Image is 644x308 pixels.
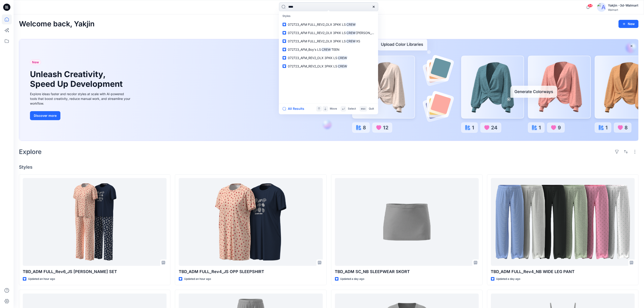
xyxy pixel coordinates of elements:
p: Select [348,106,356,111]
p: Updated a day ago [496,277,520,281]
p: TBD_ADM SC_NB SLEEPWEAR SKORT [335,269,479,275]
p: esc [361,106,366,111]
div: Yakjin -3d-Walmart [608,3,638,8]
a: Discover more [30,111,131,120]
h2: Welcome back, Yakjin [19,20,95,28]
p: Updated an hour ago [28,277,55,281]
p: Updated a day ago [340,277,364,281]
span: 072723_AFM_REV2_OLX 3PKK LS [288,64,337,68]
a: 072723_AFM_Boy's LSCREWTEEN [280,45,377,54]
span: 072723_AFM FULL_REV2_OLX 3PKK LS [288,23,346,26]
span: TEEN [331,48,339,51]
a: TBD_ADM SC_NB SLEEPWEAR SKORT [335,178,479,266]
span: New [32,60,39,65]
p: TBD_ADM FULL_Rev4_JS OPP SLEEPSHIRT [179,269,323,275]
span: [PERSON_NAME] [356,31,382,35]
p: TBD_ADM FULL_Rev4_NB WIDE LEG PANT [491,269,635,275]
mark: CREW [346,30,356,35]
h1: Unleash Creativity, Speed Up Development [30,69,125,89]
span: XS [356,39,360,43]
p: Updated an hour ago [184,277,211,281]
span: 072723_AFM_REV2_OLX 3PKK LS [288,56,337,60]
h2: Explore [19,148,42,155]
a: 072723_AFM_REV2_OLX 3PKK LSCREW [280,62,377,70]
span: 54 [588,4,593,7]
button: New [619,20,639,28]
mark: CREW [337,55,348,60]
p: Move [330,106,337,111]
span: 072723_AFM_Boy's LS [288,48,321,51]
mark: CREW [346,39,356,44]
p: Quit [369,106,374,111]
button: All Results [283,106,307,112]
div: Walmart [608,8,638,11]
a: 072723_AFM_REV2_OLX 3PKK LSCREW [280,54,377,62]
p: TBD_ADM FULL_Rev6_JS [PERSON_NAME] SET [23,269,167,275]
a: 072723_AFM FULL_REV2_OLX 3PKK LSCREW[PERSON_NAME] [280,29,377,37]
mark: CREW [346,22,356,27]
a: 072723_AFM FULL_REV2_OLX 3PKK LSCREW [280,20,377,29]
mark: CREW [321,47,332,52]
a: 072723_AFM FULL_REV2_OLX 3PKK LSCREWXS [280,37,377,45]
a: TBD_ADM FULL_Rev4_NB WIDE LEG PANT [491,178,635,266]
img: avatar [597,3,606,12]
div: Explore ideas faster and recolor styles at scale with AI-powered tools that boost creativity, red... [30,92,131,106]
span: 072723_AFM FULL_REV2_OLX 3PKK LS [288,31,346,35]
mark: CREW [337,64,348,69]
span: 072723_AFM FULL_REV2_OLX 3PKK LS [288,39,346,43]
a: TBD_ADM FULL_Rev4_JS OPP SLEEPSHIRT [179,178,323,266]
a: TBD_ADM FULL_Rev6_JS OPP PJ SET [23,178,167,266]
p: Styles [280,12,377,21]
h4: Styles [19,164,639,170]
button: Discover more [30,111,60,120]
